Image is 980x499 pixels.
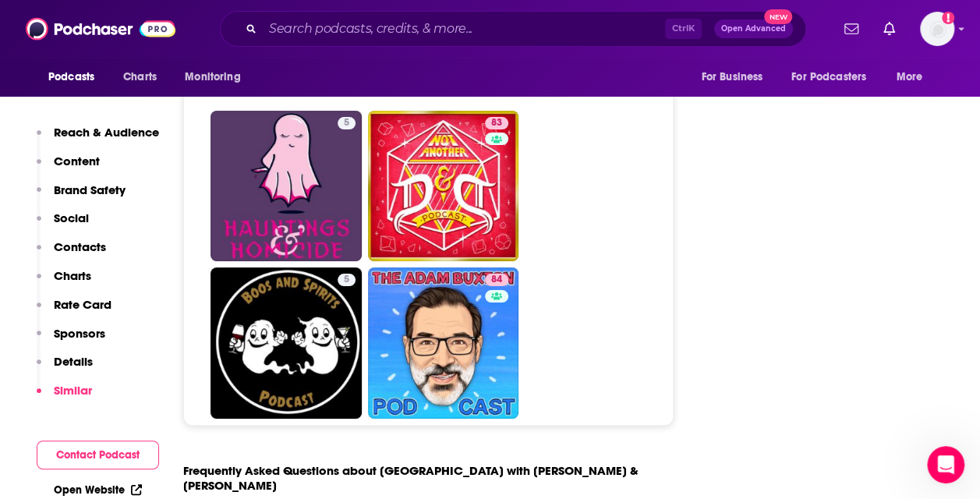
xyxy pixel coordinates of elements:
p: Contacts [54,239,106,254]
button: Open AdvancedNew [714,19,793,38]
button: Rate Card [37,297,111,326]
a: Charts [113,62,166,92]
a: Show notifications dropdown [877,16,901,42]
img: Podchaser - Follow, Share and Rate Podcasts [26,14,175,44]
a: Show notifications dropdown [838,16,865,42]
p: Charts [54,268,91,283]
button: Reach & Audience [37,125,159,154]
button: open menu [37,62,115,92]
button: Charts [37,268,91,297]
svg: Add a profile image [942,12,954,24]
button: Brand Safety [37,182,126,211]
button: Sponsors [37,326,105,355]
span: For Business [701,66,762,88]
p: Sponsors [54,326,105,341]
div: Search podcasts, credits, & more... [220,11,806,47]
a: 84 [485,274,508,286]
span: For Podcasters [791,66,866,88]
span: Ctrl K [665,19,702,39]
button: open menu [781,62,889,92]
p: Rate Card [54,297,111,312]
span: 84 [491,272,502,288]
button: Contacts [37,239,106,268]
span: Monitoring [185,66,240,88]
a: 5 [211,111,362,262]
p: Similar [54,383,92,398]
button: Show profile menu [920,12,954,46]
span: New [764,9,792,24]
p: Reach & Audience [54,125,159,140]
a: 83 [485,117,508,129]
button: open menu [690,62,782,92]
span: 5 [344,272,349,288]
h3: Frequently Asked Questions about [GEOGRAPHIC_DATA] with [PERSON_NAME] & [PERSON_NAME] [183,463,661,493]
a: 84 [368,267,519,419]
span: More [897,66,923,88]
p: Brand Safety [54,182,126,197]
a: 5 [338,117,356,129]
iframe: Intercom live chat [927,446,964,483]
button: Similar [37,383,92,412]
span: Logged in as SheaFlood [920,12,954,46]
span: Charts [123,66,157,88]
a: 5 [211,267,362,419]
p: Details [54,354,93,369]
a: 83 [368,111,519,262]
span: 5 [344,115,349,131]
input: Search podcasts, credits, & more... [263,16,665,41]
button: Content [37,154,100,182]
button: open menu [174,62,260,92]
button: Social [37,211,89,239]
p: Content [54,154,100,168]
button: Contact Podcast [37,441,159,469]
p: Social [54,211,89,225]
span: Podcasts [48,66,94,88]
img: User Profile [920,12,954,46]
a: Open Website [54,483,142,497]
span: Open Advanced [721,25,786,33]
button: open menu [886,62,943,92]
button: Details [37,354,93,383]
span: 83 [491,115,502,131]
a: 5 [338,274,356,286]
